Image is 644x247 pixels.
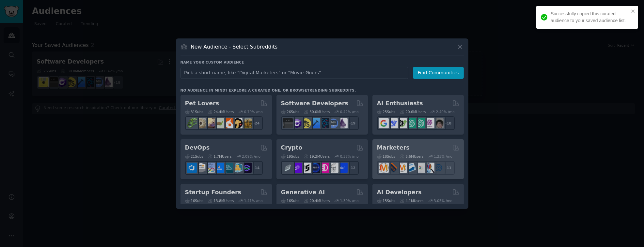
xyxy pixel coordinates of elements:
[551,10,629,24] div: Successfully copied this curated audience to your saved audience list.
[631,8,636,14] button: close
[181,60,464,65] h3: Name your custom audience
[413,67,464,79] button: Find Communities
[307,88,354,92] a: trending subreddits
[191,43,277,50] h3: New Audience - Select Subreddits
[181,67,408,79] input: Pick a short name, like "Digital Marketers" or "Movie-Goers"
[181,88,356,93] div: No audience in mind? Explore a curated one, or browse .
